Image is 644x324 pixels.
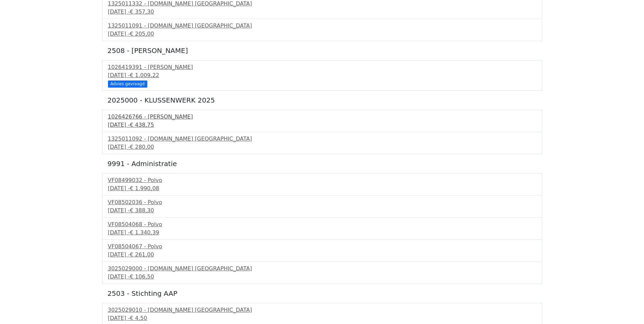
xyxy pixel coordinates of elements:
div: [DATE] - [108,143,536,151]
h5: 2503 - Stichting AAP [108,289,537,298]
span: € 1.340,39 [130,229,159,236]
div: 3025029010 - [DOMAIN_NAME] [GEOGRAPHIC_DATA] [108,306,536,314]
span: € 1.990,08 [130,185,159,192]
h5: 9991 - Administratie [108,160,537,168]
span: € 4,50 [130,315,147,321]
div: Advies gevraagd [108,80,147,87]
div: VF08502036 - Polvo [108,198,536,206]
a: VF08504067 - Polvo[DATE] -€ 261,00 [108,242,536,259]
div: [DATE] - [108,314,536,322]
div: [DATE] - [108,30,536,38]
a: VF08502036 - Polvo[DATE] -€ 388,30 [108,198,536,215]
a: 1026426766 - [PERSON_NAME][DATE] -€ 438,75 [108,113,536,129]
a: 1325011091 - [DOMAIN_NAME] [GEOGRAPHIC_DATA][DATE] -€ 205,00 [108,22,536,38]
div: VF08504068 - Polvo [108,220,536,229]
div: VF08499032 - Polvo [108,176,536,184]
div: VF08504067 - Polvo [108,242,536,251]
div: [DATE] - [108,251,536,259]
div: [DATE] - [108,8,536,16]
span: € 388,30 [130,207,154,214]
span: € 280,00 [130,144,154,150]
div: 3025029000 - [DOMAIN_NAME] [GEOGRAPHIC_DATA] [108,265,536,273]
a: 1325011092 - [DOMAIN_NAME] [GEOGRAPHIC_DATA][DATE] -€ 280,00 [108,135,536,151]
div: 1325011092 - [DOMAIN_NAME] [GEOGRAPHIC_DATA] [108,135,536,143]
span: € 205,00 [130,31,154,37]
a: 3025029000 - [DOMAIN_NAME] [GEOGRAPHIC_DATA][DATE] -€ 106,50 [108,265,536,281]
span: € 438,75 [130,122,154,128]
span: € 261,00 [130,251,154,258]
div: [DATE] - [108,229,536,237]
div: [DATE] - [108,184,536,193]
a: 3025029010 - [DOMAIN_NAME] [GEOGRAPHIC_DATA][DATE] -€ 4,50 [108,306,536,322]
a: 1026419391 - [PERSON_NAME][DATE] -€ 1.009,22 Advies gevraagd [108,63,536,87]
span: € 106,50 [130,273,154,280]
div: [DATE] - [108,273,536,281]
div: 1325011091 - [DOMAIN_NAME] [GEOGRAPHIC_DATA] [108,22,536,30]
div: [DATE] - [108,121,536,129]
h5: 2025000 - KLUSSENWERK 2025 [108,96,537,104]
a: VF08499032 - Polvo[DATE] -€ 1.990,08 [108,176,536,193]
div: 1026419391 - [PERSON_NAME] [108,63,536,71]
span: € 357,30 [130,8,154,15]
div: 1026426766 - [PERSON_NAME] [108,113,536,121]
h5: 2508 - [PERSON_NAME] [108,47,537,55]
div: [DATE] - [108,206,536,215]
div: [DATE] - [108,71,536,79]
a: VF08504068 - Polvo[DATE] -€ 1.340,39 [108,220,536,237]
span: € 1.009,22 [130,72,159,78]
